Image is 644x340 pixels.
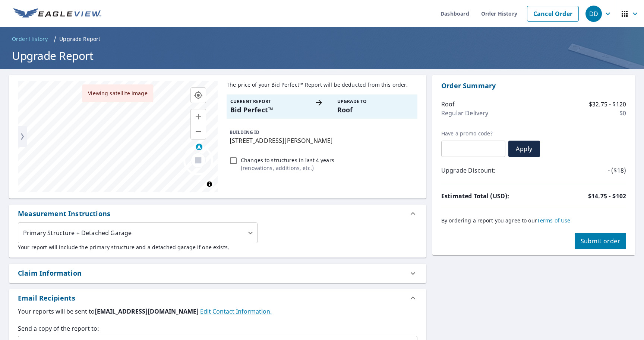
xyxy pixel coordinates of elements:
[230,136,414,145] p: [STREET_ADDRESS][PERSON_NAME]
[18,209,110,219] div: Measurement Instructions
[441,100,455,109] p: Roof
[227,81,417,89] p: The price of your Bid Perfect™ Report will be deducted from this order.
[18,126,27,147] button: Open side panel
[196,144,203,153] div: Drag to rotate, click for north
[18,307,417,316] label: Your reports will be sent to
[9,205,426,222] div: Measurement Instructions
[191,153,206,168] button: Switch to oblique
[230,105,307,115] p: Bid Perfect™
[230,98,307,105] p: Current Report
[514,145,534,153] span: Apply
[337,105,414,115] p: Roof
[12,35,48,43] span: Order History
[441,109,488,118] p: Regular Delivery
[619,109,626,118] p: $0
[88,87,147,100] div: Viewing satellite image
[589,100,626,109] p: $32.75 - $120
[337,98,414,105] p: Upgrade To
[537,217,571,224] a: Terms of Use
[441,166,534,175] p: Upgrade Discount:
[527,6,579,22] a: Cancel Order
[581,237,621,245] span: Submit order
[241,164,334,172] p: ( renovations, additions, etc. )
[13,8,101,19] img: EV Logo
[18,243,417,251] p: Your report will include the primary structure and a detached garage if one exists.
[95,307,200,315] b: [EMAIL_ADDRESS][DOMAIN_NAME]
[588,192,626,201] p: $14.75 - $102
[441,217,626,224] p: By ordering a report you agree to our
[9,33,635,45] nav: breadcrumb
[608,166,626,175] p: - ($18)
[9,264,426,283] div: Claim Information
[54,35,56,44] li: /
[18,293,75,303] div: Email Recipients
[441,192,534,201] p: Estimated Total (USD):
[18,324,417,333] label: Send a copy of the report to:
[9,48,635,63] h1: Upgrade Report
[241,156,334,164] p: Changes to structures in last 4 years
[441,130,505,137] label: Have a promo code?
[191,124,206,139] button: Zoom out
[59,35,100,43] p: Upgrade Report
[508,141,540,157] button: Apply
[585,6,602,22] div: DD
[191,88,206,103] button: Go to your location
[200,307,272,315] a: EditContactInfo
[575,233,626,249] button: Submit order
[18,268,82,278] div: Claim Information
[9,289,426,307] div: Email Recipients
[230,129,259,135] p: BUILDING ID
[9,33,51,45] a: Order History
[18,81,218,192] canvas: Map
[18,222,258,243] div: Primary Structure + Detached Garage
[441,81,626,91] p: Order Summary
[191,109,206,124] button: Zoom in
